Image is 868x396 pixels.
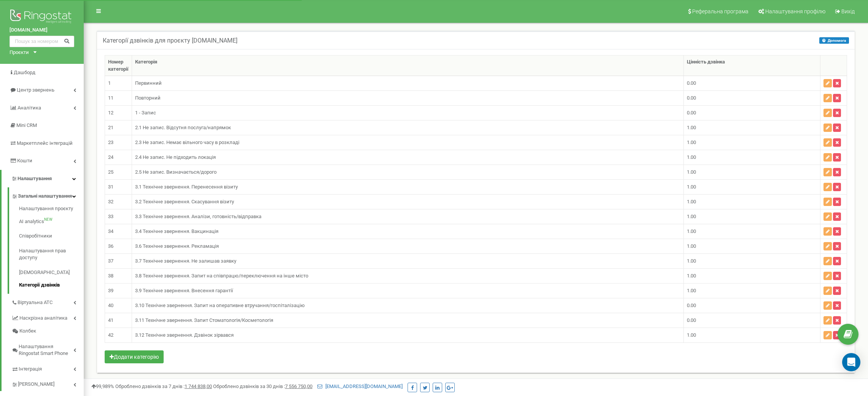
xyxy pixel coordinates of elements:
a: Колбек [11,325,84,338]
td: Повторний [132,91,684,106]
td: 1.00 [683,180,820,195]
span: Інтеграція [19,366,42,373]
span: Mini CRM [16,122,37,128]
span: Аналiтика [18,105,41,111]
span: 99,989% [91,383,114,389]
td: 3.11 Технічне звернення. Запит Стоматологія/Косметологія [132,313,684,328]
td: 0.00 [683,298,820,313]
td: 1.00 [683,239,820,254]
a: Категорії дзвінків [19,280,84,289]
a: Налаштування проєкту [19,206,84,215]
td: 3.8 Технічне звернення. Запит на співпрацю/переключення на інше місто [132,269,684,284]
td: 1.00 [683,254,820,269]
td: 25 [105,165,132,180]
span: Налаштування Ringostat Smart Phone [19,343,73,357]
td: 3.6 Технічне звернення. Рекламація [132,239,684,254]
td: 24 [105,150,132,165]
button: Допомога [819,37,849,44]
span: Дашборд [14,70,35,75]
td: 3.3 Технічне звернення. Аналізи, готовність/відправка [132,209,684,224]
td: 3.12 Технічне звернення. Дзвінок зірвався [132,328,684,343]
h5: Категорії дзвінків для проєкту [DOMAIN_NAME] [103,37,237,44]
td: 3.4 Технічне звернення. Вакцинація [132,224,684,239]
td: 1 [105,76,132,91]
span: Маркетплейс інтеграцій [17,140,73,146]
td: 40 [105,298,132,313]
img: Ringostat logo [10,8,74,27]
td: 33 [105,209,132,224]
td: 1.00 [683,120,820,135]
td: 12 [105,106,132,120]
span: Центр звернень [17,87,54,93]
td: 1.00 [683,195,820,209]
input: Пошук за номером [10,36,74,47]
span: Наскрізна аналітика [19,315,67,322]
td: 3.9 Технічне звернення. Внесення гарантії [132,284,684,298]
td: 3.10 Технічне звернення. Запит на оперативне втручання/госпіталізацію [132,298,684,313]
td: 34 [105,224,132,239]
td: 1.00 [683,150,820,165]
span: Оброблено дзвінків за 7 днів : [115,383,212,389]
td: 37 [105,254,132,269]
td: 32 [105,195,132,209]
td: Первинний [132,76,684,91]
td: 1.00 [683,209,820,224]
td: 0.00 [683,313,820,328]
span: [PERSON_NAME] [18,381,54,388]
td: 21 [105,120,132,135]
a: Інтеграція [11,360,84,376]
a: Віртуальна АТС [11,294,84,309]
td: 41 [105,313,132,328]
span: Налаштування профілю [765,8,825,14]
td: 2.5 Не запис. Визначається/дорого [132,165,684,180]
td: 3.2 Технічне звернення. Скасування візиту [132,195,684,209]
a: [PERSON_NAME] [11,376,84,391]
span: Загальні налаштування [18,193,72,200]
span: Оброблено дзвінків за 30 днів : [213,383,312,389]
span: Колбек [19,328,36,335]
td: 2.3 Не запис. Немає вільного часу в розкладі [132,135,684,150]
span: Налаштування [18,176,52,181]
th: Категорія [132,55,684,76]
a: [EMAIL_ADDRESS][DOMAIN_NAME] [317,383,403,389]
a: [DOMAIN_NAME] [10,27,74,34]
div: Проєкти [10,49,29,56]
td: 0.00 [683,106,820,120]
u: 7 556 750,00 [285,383,312,389]
td: 0.00 [683,91,820,106]
td: 3.7 Технічне звернення. Не залишав заявку [132,254,684,269]
td: 1.00 [683,328,820,343]
th: Номер категорії [105,55,132,76]
button: Додати категорію [105,350,164,363]
td: 1 - Запис [132,106,684,120]
a: Налаштування [2,170,84,188]
a: Загальні налаштування [11,187,84,203]
td: 42 [105,328,132,343]
td: 36 [105,239,132,254]
a: AI analyticsNEW [19,214,84,229]
a: Наскрізна аналітика [11,309,84,325]
td: 11 [105,91,132,106]
td: 38 [105,269,132,284]
td: 2.4 Не запис. Не підходить локація [132,150,684,165]
span: Реферальна програма [692,8,749,14]
th: Цінність дзвінка [683,55,820,76]
div: Open Intercom Messenger [842,353,860,371]
a: [DEMOGRAPHIC_DATA] [19,265,84,280]
td: 1.00 [683,224,820,239]
td: 0.00 [683,76,820,91]
td: 3.1 Технічне звернення. Перенесення візиту [132,180,684,195]
span: Віртуальна АТС [18,299,53,306]
td: 39 [105,284,132,298]
td: 1.00 [683,269,820,284]
td: 1.00 [683,284,820,298]
a: Налаштування прав доступу [19,244,84,265]
span: Вихід [841,8,855,14]
a: Співробітники [19,229,84,244]
span: Кошти [17,158,32,163]
a: Налаштування Ringostat Smart Phone [11,338,84,360]
td: 31 [105,180,132,195]
td: 2.1 Не запис. Відсутня послуга/напрямок [132,120,684,135]
td: 1.00 [683,165,820,180]
td: 1.00 [683,135,820,150]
